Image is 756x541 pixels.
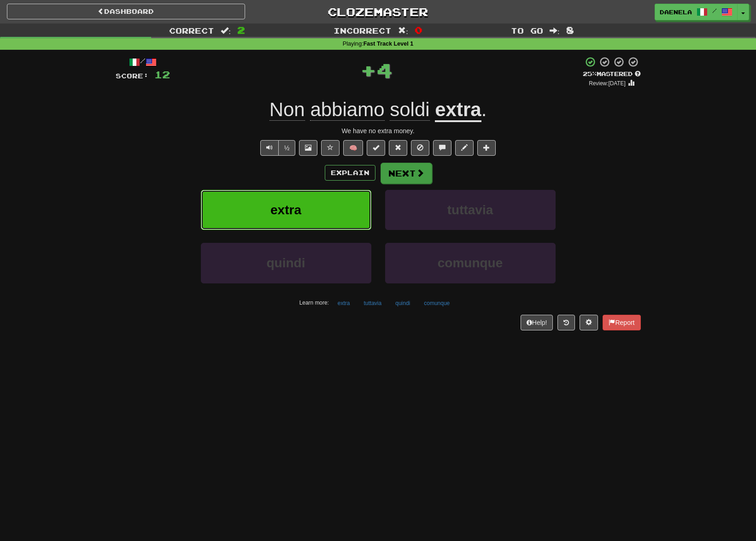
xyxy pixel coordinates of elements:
[398,27,408,35] span: :
[237,24,245,35] span: 2
[455,140,474,156] button: Edit sentence (alt+d)
[221,27,231,35] span: :
[116,126,641,135] div: We have no extra money.
[169,26,214,35] span: Correct
[259,4,497,20] a: Clozemaster
[278,140,296,156] button: ½
[566,24,574,35] span: 8
[7,4,245,19] a: Dashboard
[360,56,376,84] span: +
[550,27,560,35] span: :
[390,99,429,121] span: soldi
[299,300,329,306] small: Learn more:
[385,243,556,283] button: comunque
[438,256,503,270] span: comunque
[433,140,451,156] button: Discuss sentence (alt+u)
[321,140,340,156] button: Favorite sentence (alt+f)
[557,315,575,330] button: Round history (alt+y)
[270,203,301,217] span: extra
[381,163,432,184] button: Next
[415,24,422,35] span: 0
[435,99,481,122] u: extra
[267,256,305,270] span: quindi
[511,26,543,35] span: To go
[389,140,407,156] button: Reset to 0% Mastered (alt+r)
[270,99,305,121] span: Non
[325,165,375,181] button: Explain
[521,315,553,330] button: Help!
[258,140,296,156] div: Text-to-speech controls
[481,99,487,120] span: .
[583,70,641,78] div: Mastered
[260,140,279,156] button: Play sentence audio (ctl+space)
[477,140,496,156] button: Add to collection (alt+a)
[583,70,597,77] span: 25 %
[376,59,393,82] span: 4
[589,80,626,87] small: Review: [DATE]
[363,41,414,47] strong: Fast Track Level 1
[201,190,371,230] button: extra
[201,243,371,283] button: quindi
[334,26,392,35] span: Incorrect
[154,69,170,80] span: 12
[390,296,415,310] button: quindi
[116,56,170,68] div: /
[310,99,384,121] span: abbiamo
[712,7,717,14] span: /
[385,190,556,230] button: tuttavia
[343,140,363,156] button: 🧠
[299,140,317,156] button: Show image (alt+x)
[447,203,493,217] span: tuttavia
[359,296,387,310] button: tuttavia
[367,140,385,156] button: Set this sentence to 100% Mastered (alt+m)
[116,72,149,80] span: Score:
[419,296,455,310] button: comunque
[655,4,738,20] a: daenela /
[660,8,692,16] span: daenela
[411,140,429,156] button: Ignore sentence (alt+i)
[333,296,355,310] button: extra
[603,315,640,330] button: Report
